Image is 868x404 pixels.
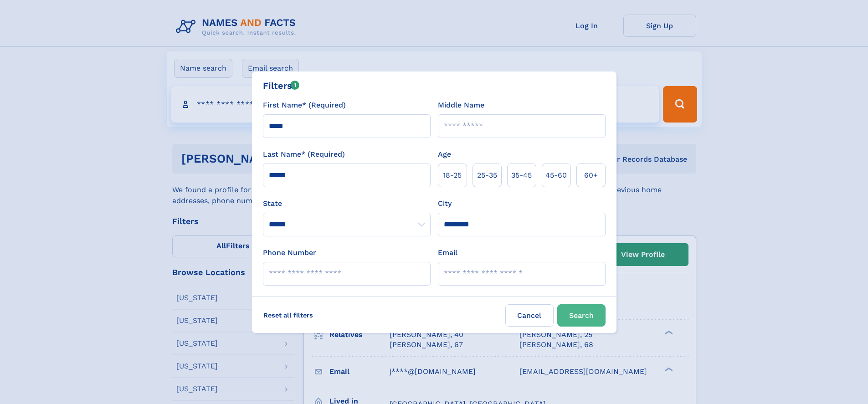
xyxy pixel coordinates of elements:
[505,304,554,327] label: Cancel
[584,170,598,181] span: 60+
[438,198,452,209] label: City
[263,198,431,209] label: State
[511,170,532,181] span: 35‑45
[263,149,345,160] label: Last Name* (Required)
[263,79,300,92] div: Filters
[443,170,462,181] span: 18‑25
[263,100,346,111] label: First Name* (Required)
[438,149,451,160] label: Age
[257,304,319,326] label: Reset all filters
[438,247,457,258] label: Email
[438,100,484,111] label: Middle Name
[557,304,606,327] button: Search
[477,170,497,181] span: 25‑35
[263,247,316,258] label: Phone Number
[545,170,567,181] span: 45‑60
